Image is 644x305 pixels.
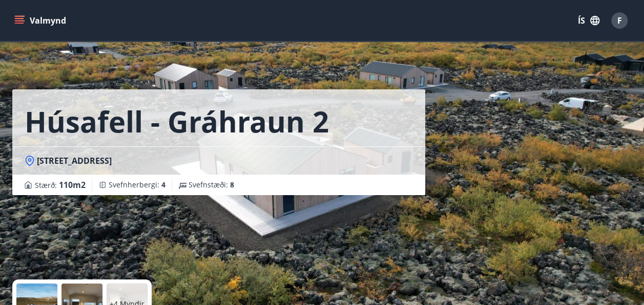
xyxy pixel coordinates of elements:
[25,102,329,141] h1: Húsafell - Gráhraun 2
[35,179,86,191] span: Stærð :
[59,179,86,190] span: 110 m2
[572,11,605,30] button: ÍS
[37,155,112,166] span: [STREET_ADDRESS]
[230,180,234,189] span: 8
[189,180,234,190] span: Svefnstæði :
[12,11,70,30] button: menu
[109,180,165,190] span: Svefnherbergi :
[161,180,165,189] span: 4
[617,15,622,26] span: F
[607,8,632,33] button: F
